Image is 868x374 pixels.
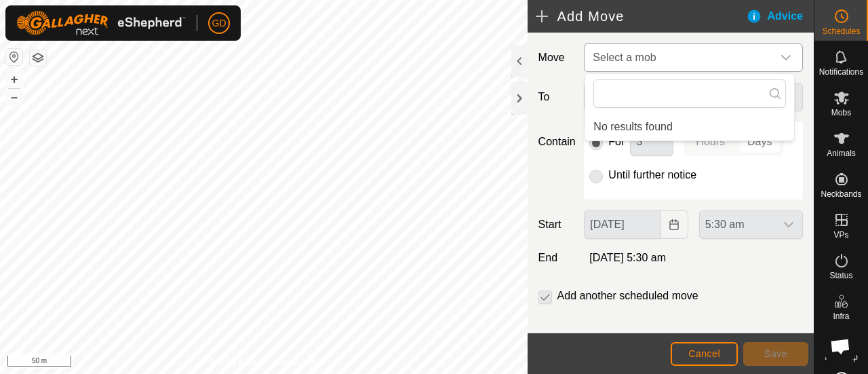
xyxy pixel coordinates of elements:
a: Privacy Policy [210,356,261,369]
div: Open chat [822,328,859,364]
span: Schedules [822,27,860,35]
span: Neckbands [821,190,861,198]
label: End [533,250,579,266]
label: Until further notice [608,170,696,181]
button: Map Layers [30,50,46,66]
button: Reset Map [6,49,22,65]
label: Add another scheduled move [557,291,698,301]
a: Contact Us [277,356,317,369]
span: [DATE] 5:30 am [589,252,666,263]
li: No results found [585,113,794,141]
span: GD [212,16,226,31]
span: Heatmap [825,353,858,361]
button: + [6,71,22,88]
div: Advice [746,8,814,24]
span: Notifications [819,68,863,76]
div: dropdown trigger [772,44,800,71]
label: For [608,136,625,147]
label: To [533,83,579,111]
button: Cancel [671,342,738,366]
label: Move [533,43,579,72]
ul: Option List [585,113,794,141]
span: Status [829,272,852,280]
span: VPs [833,231,848,239]
span: Mobs [831,109,851,117]
h2: Add Move [536,8,746,24]
button: Save [743,342,808,366]
button: Choose Date [661,210,688,239]
label: Contain [533,134,579,150]
span: Infra [833,312,849,320]
img: Gallagher Logo [16,11,186,35]
span: Select a mob [587,44,772,71]
span: Save [764,348,787,359]
span: Animals [827,149,856,157]
button: – [6,89,22,105]
label: Start [533,217,579,233]
span: Select a mob [593,52,656,63]
span: Cancel [688,348,720,359]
